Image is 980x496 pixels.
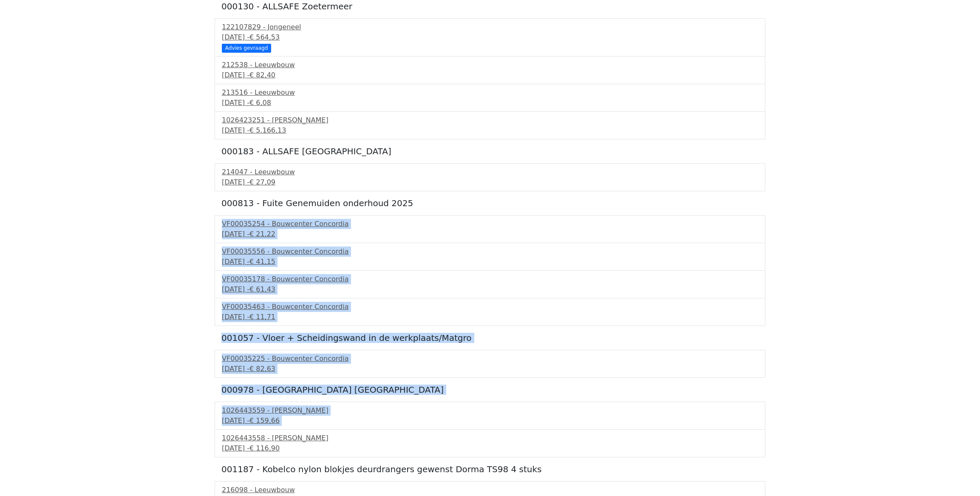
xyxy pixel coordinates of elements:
[222,177,758,187] div: [DATE] -
[222,354,758,374] a: VF00035225 - Bouwcenter Concordia[DATE] -€ 82,63
[249,230,275,238] span: € 21,22
[222,302,758,312] div: VF00035463 - Bouwcenter Concordia
[221,385,759,395] h5: 000978 - [GEOGRAPHIC_DATA] [GEOGRAPHIC_DATA]
[222,257,758,267] div: [DATE] -
[222,354,758,364] div: VF00035225 - Bouwcenter Concordia
[222,60,758,70] div: 212538 - Leeuwbouw
[222,405,758,426] a: 1026443559 - [PERSON_NAME][DATE] -€ 159,66
[222,405,758,416] div: 1026443559 - [PERSON_NAME]
[222,302,758,322] a: VF00035463 - Bouwcenter Concordia[DATE] -€ 11,71
[249,178,275,186] span: € 27,09
[222,32,758,43] div: [DATE] -
[249,33,280,41] span: € 564,53
[222,443,758,453] div: [DATE] -
[222,125,758,136] div: [DATE] -
[222,167,758,177] div: 214047 - Leeuwbouw
[222,22,758,51] a: 122107829 - Jongeneel[DATE] -€ 564,53 Advies gevraagd
[222,433,758,453] a: 1026443558 - [PERSON_NAME][DATE] -€ 116,90
[222,485,758,495] div: 216098 - Leeuwbouw
[222,284,758,295] div: [DATE] -
[222,98,758,108] div: [DATE] -
[222,88,758,98] div: 213516 - Leeuwbouw
[249,444,280,452] span: € 116,90
[222,433,758,443] div: 1026443558 - [PERSON_NAME]
[222,167,758,187] a: 214047 - Leeuwbouw[DATE] -€ 27,09
[249,313,275,321] span: € 11,71
[222,60,758,80] a: 212538 - Leeuwbouw[DATE] -€ 82,40
[221,464,759,474] h5: 001187 - Kobelco nylon blokjes deurdrangers gewenst Dorma TS98 4 stuks
[222,22,758,32] div: 122107829 - Jongeneel
[222,70,758,80] div: [DATE] -
[222,312,758,322] div: [DATE] -
[222,364,758,374] div: [DATE] -
[249,99,271,107] span: € 6,08
[249,285,275,293] span: € 61,43
[221,146,759,156] h5: 000183 - ALLSAFE [GEOGRAPHIC_DATA]
[249,417,280,425] span: € 159,66
[222,416,758,426] div: [DATE] -
[249,71,275,79] span: € 82,40
[221,198,759,208] h5: 000813 - Fuite Genemuiden onderhoud 2025
[222,88,758,108] a: 213516 - Leeuwbouw[DATE] -€ 6,08
[222,229,758,239] div: [DATE] -
[222,219,758,239] a: VF00035254 - Bouwcenter Concordia[DATE] -€ 21,22
[222,44,271,52] div: Advies gevraagd
[221,333,759,343] h5: 001057 - Vloer + Scheidingswand in de werkplaats/Matgro
[222,247,758,267] a: VF00035556 - Bouwcenter Concordia[DATE] -€ 41,15
[249,258,275,266] span: € 41,15
[249,365,275,373] span: € 82,63
[221,1,759,11] h5: 000130 - ALLSAFE Zoetermeer
[249,126,286,134] span: € 5.166,13
[222,247,758,257] div: VF00035556 - Bouwcenter Concordia
[222,115,758,136] a: 1026423251 - [PERSON_NAME][DATE] -€ 5.166,13
[222,274,758,295] a: VF00035178 - Bouwcenter Concordia[DATE] -€ 61,43
[222,274,758,284] div: VF00035178 - Bouwcenter Concordia
[222,219,758,229] div: VF00035254 - Bouwcenter Concordia
[222,115,758,125] div: 1026423251 - [PERSON_NAME]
